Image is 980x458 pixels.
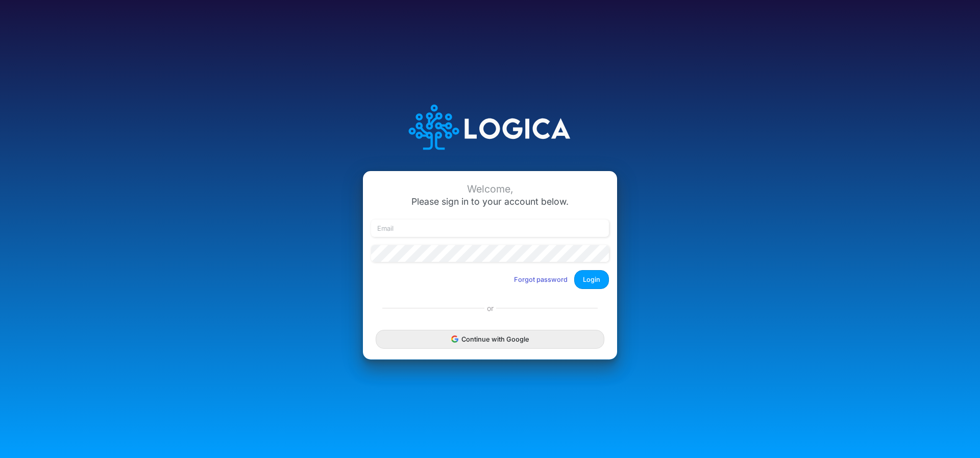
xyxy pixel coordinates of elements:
[574,270,609,289] button: Login
[376,330,604,349] button: Continue with Google
[507,271,574,288] button: Forgot password
[371,220,609,237] input: Email
[371,183,609,195] div: Welcome,
[411,196,569,207] span: Please sign in to your account below.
